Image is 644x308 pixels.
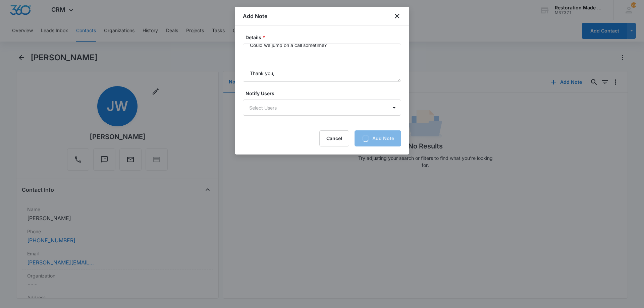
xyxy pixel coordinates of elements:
h1: Add Note [243,12,267,20]
label: Notify Users [246,90,404,97]
button: close [393,12,401,20]
textarea: [PERSON_NAME], Good to be introduced to you. I would love to jump on a call to introduce myself a... [243,44,401,82]
label: Details [246,34,404,41]
button: Cancel [319,130,349,146]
